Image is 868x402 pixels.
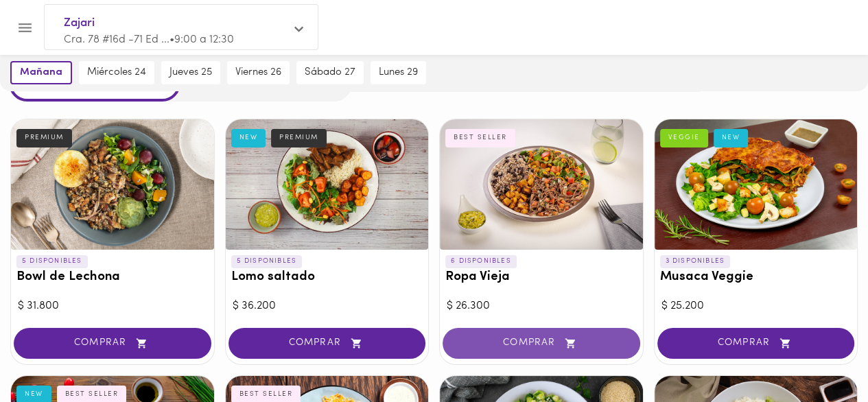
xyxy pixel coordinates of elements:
[655,119,858,250] div: Musaca Veggie
[445,255,517,268] p: 6 DISPONIBLES
[87,67,146,79] span: miércoles 24
[14,328,211,359] button: COMPRAR
[371,61,426,84] button: lunes 29
[16,129,72,147] div: PREMIUM
[169,67,212,79] span: jueves 25
[657,328,855,359] button: COMPRAR
[161,61,220,84] button: jueves 25
[660,129,708,147] div: VEGGIE
[231,129,266,147] div: NEW
[675,338,838,349] span: COMPRAR
[447,298,636,314] div: $ 26.300
[443,328,640,359] button: COMPRAR
[79,61,154,84] button: miércoles 24
[228,328,426,359] button: COMPRAR
[11,119,214,250] div: Bowl de Lechona
[235,67,281,79] span: viernes 26
[231,270,423,285] h3: Lomo saltado
[660,255,731,268] p: 3 DISPONIBLES
[246,338,409,349] span: COMPRAR
[16,255,88,268] p: 5 DISPONIBLES
[445,270,637,285] h3: Ropa Vieja
[271,129,327,147] div: PREMIUM
[226,119,429,250] div: Lomo saltado
[714,129,749,147] div: NEW
[20,67,62,79] span: mañana
[10,61,72,84] button: mañana
[445,129,515,147] div: BEST SELLER
[8,11,42,45] button: Menu
[18,298,207,314] div: $ 31.800
[227,61,290,84] button: viernes 26
[460,338,623,349] span: COMPRAR
[379,67,418,79] span: lunes 29
[233,298,422,314] div: $ 36.200
[661,298,851,314] div: $ 25.200
[64,14,285,32] span: Zajari
[788,322,854,388] iframe: Messagebird Livechat Widget
[64,34,234,45] span: Cra. 78 #16d -71 Ed ... • 9:00 a 12:30
[296,61,364,84] button: sábado 27
[16,270,209,285] h3: Bowl de Lechona
[231,255,303,268] p: 5 DISPONIBLES
[305,67,355,79] span: sábado 27
[31,338,194,349] span: COMPRAR
[440,119,643,250] div: Ropa Vieja
[660,270,852,285] h3: Musaca Veggie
